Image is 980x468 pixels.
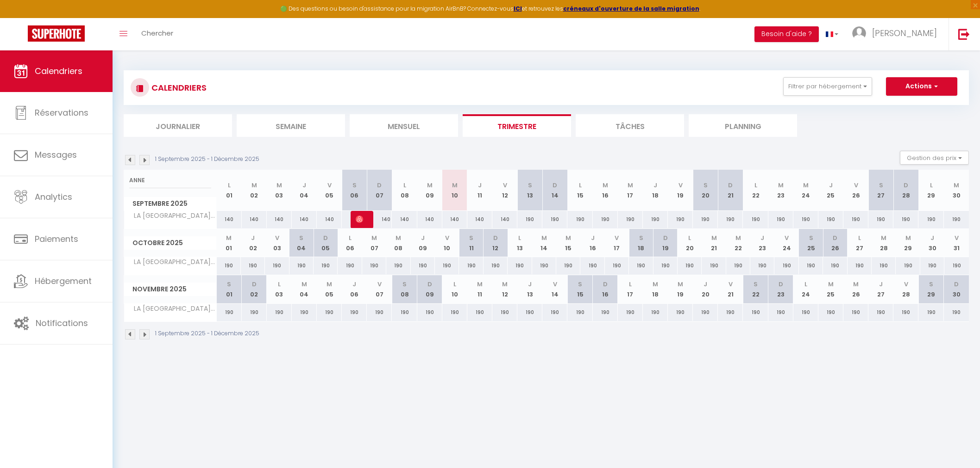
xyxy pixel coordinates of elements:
th: 17 [605,229,629,257]
div: 190 [467,304,492,321]
abbr: M [396,234,401,242]
abbr: V [785,234,789,242]
abbr: M [678,280,683,289]
abbr: M [452,181,458,190]
abbr: S [528,181,532,190]
th: 18 [643,275,668,303]
abbr: V [904,280,908,289]
th: 30 [920,229,944,257]
div: 190 [556,257,580,274]
div: 190 [843,211,868,228]
th: 10 [442,170,467,211]
abbr: L [930,181,933,190]
th: 12 [492,170,517,211]
th: 17 [618,170,643,211]
abbr: M [541,234,547,242]
span: [PERSON_NAME] [872,27,937,39]
strong: créneaux d'ouverture de la salle migration [563,5,699,12]
abbr: L [278,280,281,289]
div: 140 [267,211,292,228]
abbr: V [615,234,619,242]
abbr: L [228,181,231,190]
abbr: M [628,181,633,190]
abbr: M [603,181,608,190]
th: 13 [517,170,542,211]
abbr: L [629,280,632,289]
abbr: M [427,181,433,190]
div: 190 [668,211,693,228]
button: Besoin d'aide ? [754,26,819,42]
div: 190 [618,211,643,228]
div: 190 [872,257,896,274]
div: 190 [386,257,410,274]
th: 22 [743,170,768,211]
th: 12 [484,229,508,257]
div: 190 [893,211,918,228]
th: 13 [508,229,532,257]
abbr: M [477,280,483,289]
abbr: S [402,280,407,289]
abbr: L [518,234,521,242]
li: Tâches [576,114,684,137]
abbr: L [349,234,352,242]
h3: CALENDRIERS [149,77,207,98]
th: 29 [918,275,943,303]
abbr: D [493,234,498,242]
abbr: L [754,181,757,190]
abbr: D [954,280,959,289]
th: 24 [793,170,818,211]
li: Semaine [237,114,345,137]
span: Messages [35,149,77,160]
th: 26 [843,170,868,211]
abbr: M [302,280,307,289]
abbr: S [929,280,933,289]
th: 21 [702,229,726,257]
th: 13 [517,275,542,303]
span: Analytics [35,191,72,203]
th: 07 [367,170,392,211]
th: 11 [467,170,492,211]
div: 190 [532,257,556,274]
div: 140 [367,211,392,228]
abbr: S [704,181,708,190]
div: 190 [542,304,567,321]
div: 190 [726,257,750,274]
div: 190 [267,304,292,321]
th: 20 [693,275,718,303]
div: 190 [289,257,314,274]
th: 16 [593,170,618,211]
th: 09 [411,229,435,257]
abbr: J [591,234,595,242]
th: 23 [750,229,774,257]
abbr: D [728,181,733,190]
th: 07 [367,275,392,303]
div: 190 [217,304,242,321]
span: Calendriers [35,65,82,77]
div: 190 [492,304,517,321]
abbr: L [688,234,691,242]
th: 10 [442,275,467,303]
img: ... [852,26,866,40]
div: 190 [593,211,618,228]
div: 140 [242,211,267,228]
th: 27 [868,170,893,211]
abbr: D [663,234,668,242]
div: 190 [918,211,943,228]
div: 190 [517,211,542,228]
div: 190 [362,257,386,274]
div: 190 [848,257,872,274]
th: 24 [793,275,818,303]
abbr: S [469,234,473,242]
abbr: V [445,234,449,242]
div: 190 [750,257,774,274]
div: 190 [593,304,618,321]
th: 05 [317,275,342,303]
th: 23 [768,275,793,303]
abbr: M [778,181,784,190]
abbr: J [302,181,306,190]
abbr: M [905,234,911,242]
img: Super Booking [28,25,85,42]
abbr: M [371,234,377,242]
div: 190 [517,304,542,321]
th: 05 [314,229,338,257]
